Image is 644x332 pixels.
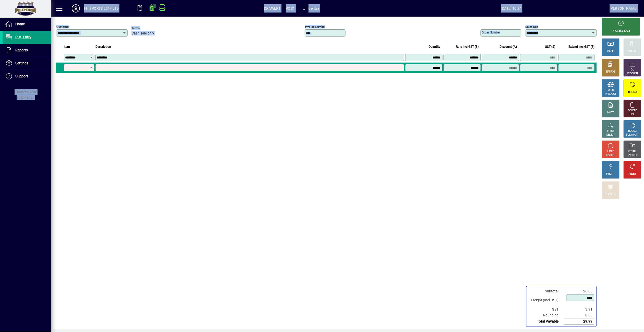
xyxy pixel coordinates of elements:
span: Quantity [429,44,441,50]
a: Reports [3,44,51,57]
td: 26.08 [564,288,594,294]
span: Home [15,22,25,26]
div: PROFIT [606,172,615,176]
div: ACCOUNT [627,72,638,76]
span: Discount (%) [500,44,517,50]
span: Reports [15,48,28,52]
span: POS1 [286,4,295,13]
div: INVOICES [627,153,638,157]
div: RESET [629,172,636,176]
a: Home [3,18,51,31]
mat-label: Invoice number [305,25,325,29]
td: Total Payable [529,318,564,325]
a: Support [3,70,51,83]
div: PRODUCT [605,92,616,96]
span: DRAWER1 [264,4,281,13]
div: DISCOUNT [605,193,617,196]
mat-label: Order number [482,31,500,34]
div: PROCESS SALE [612,29,630,33]
span: [DATE] 10:24 [413,4,610,13]
div: PRODUCT [627,90,638,94]
div: MISC [608,88,614,92]
span: POS Entry [15,35,31,39]
td: Freight (Incl GST) [529,294,564,306]
td: 3.91 [564,306,594,312]
mat-label: Sales rep [526,25,538,29]
span: Rate incl GST ($) [456,44,479,50]
div: SUMMARY [626,133,639,137]
td: Rounding [529,312,564,318]
div: LINE [630,113,635,116]
div: FH SPORTS 2014 LTD [84,4,119,13]
div: CASH [607,50,614,53]
button: Profile [68,4,84,13]
span: Central [309,4,320,13]
mat-label: Customer [56,25,69,29]
div: DELETE [628,109,637,113]
span: Extend incl GST ($) [569,44,595,50]
div: GL [631,68,634,72]
td: GST [529,306,564,312]
div: PRODUCT [627,129,638,133]
div: SELECT [606,133,615,137]
div: NOTE [607,111,614,115]
div: PRICE [607,129,614,133]
div: EFTPOS [606,70,616,74]
span: Settings [15,61,28,65]
div: [PERSON_NAME] [610,4,638,13]
span: Support [15,74,28,78]
span: Central [300,4,322,13]
span: GST ($) [545,44,555,50]
div: RECALL [628,150,637,153]
div: HOLD [607,150,614,153]
td: Subtotal [529,288,564,294]
span: Terms [131,27,162,30]
a: Settings [3,57,51,70]
div: CHARGE [628,50,638,53]
td: 29.99 [564,318,594,325]
span: Cash sale only [131,31,154,35]
span: Item [64,44,70,50]
div: INVOICE [606,153,615,157]
span: Description [95,44,111,50]
td: 0.00 [564,312,594,318]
